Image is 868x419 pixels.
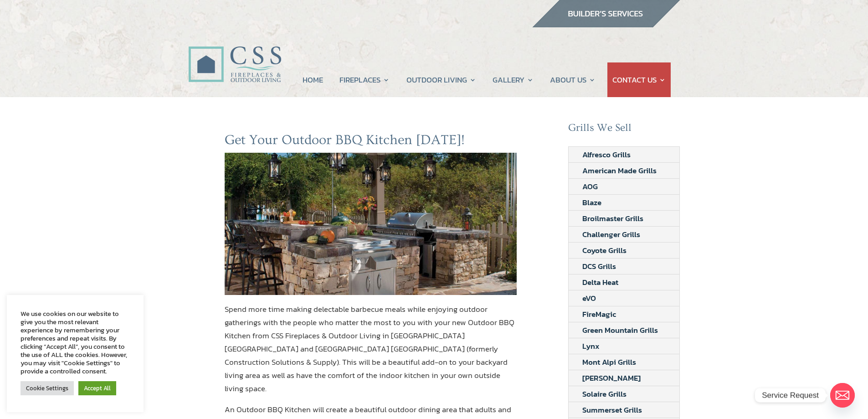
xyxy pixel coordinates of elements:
div: We use cookies on our website to give you the most relevant experience by remembering your prefer... [21,310,130,375]
a: GALLERY [493,62,534,97]
h2: Get Your Outdoor BBQ Kitchen [DATE]! [225,132,517,153]
a: CONTACT US [612,62,666,97]
a: Mont Alpi Grills [569,354,650,370]
img: CSS Fireplaces & Outdoor Living (Formerly Construction Solutions & Supply)- Jacksonville Ormond B... [188,21,281,87]
p: Spend more time making delectable barbecue meals while enjoying outdoor gatherings with the peopl... [225,303,517,403]
a: FIREPLACES [339,62,390,97]
a: Broilmaster Grills [569,211,657,226]
a: Summerset Grills [569,402,656,418]
a: AOG [569,179,611,194]
h2: Grills We Sell [568,122,680,139]
a: eVO [569,290,610,306]
a: HOME [303,62,323,97]
a: Cookie Settings [21,381,74,395]
a: OUTDOOR LIVING [406,62,476,97]
a: Delta Heat [569,274,632,290]
a: Lynx [569,338,613,354]
a: Email [830,383,855,408]
a: American Made Grills [569,163,670,178]
a: Green Mountain Grills [569,322,672,338]
a: Challenger Grills [569,227,654,242]
a: Solaire Grills [569,386,640,402]
a: Alfresco Grills [569,147,644,162]
a: Accept All [78,381,116,395]
a: Blaze [569,195,615,210]
a: ABOUT US [550,62,596,97]
a: FireMagic [569,306,630,322]
a: DCS Grills [569,259,630,274]
a: [PERSON_NAME] [569,370,654,386]
img: Outdoor Summer Kitchen [225,153,517,295]
a: builder services construction supply [532,19,680,31]
a: Coyote Grills [569,243,640,258]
